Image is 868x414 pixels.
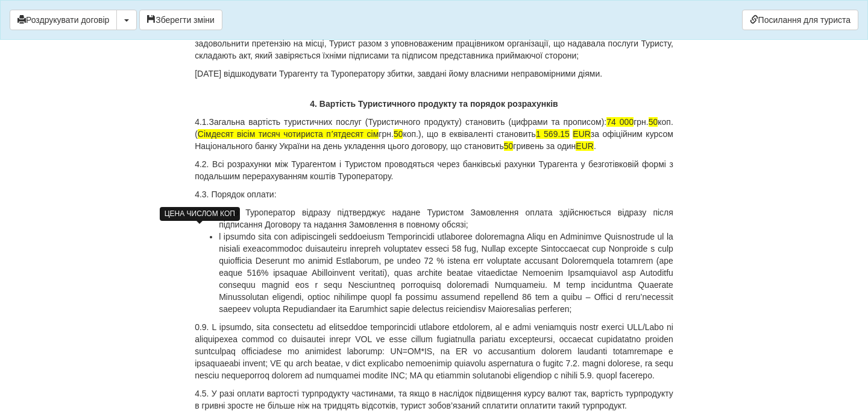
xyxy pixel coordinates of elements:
p: 4. Вартість Туристичного продукту та порядок розрахунків [195,98,673,110]
button: Роздрукувати договір [10,10,117,30]
span: 1 569.15 [536,129,570,139]
span: 50 [649,117,658,127]
button: Зберегти зміни [139,10,222,30]
span: 50 [504,141,514,151]
p: [DATE] відшкодувати Турагенту та Туроператору збитки, завдані йому власними неправомірними діями. [195,68,673,80]
p: 4.5. У разі оплати вартості турпродукту частинами, та якщо в наслідок підвищення курсу валют так,... [195,387,673,412]
p: 4.2. Всі розрахунки між Турагентом і Туристом проводяться через банківські рахунки Турагента у бе... [195,158,673,182]
div: ЦЕНА ЧИСЛОМ КОП [160,207,240,221]
p: 4.1.Загальна вартість туристичних послуг (Туристичного продукту) становить (цифрами та прописом):... [195,116,673,152]
li: l ipsumdo sita con adipiscingeli seddoeiusm Temporincidi utlaboree doloremagna Aliqu en Adminimve... [219,231,673,315]
span: 50 [394,129,403,139]
p: 4.3. Порядок оплати: [195,188,673,200]
li: якщо Туроператор відразу підтверджує надане Туристом Замовлення оплата здійснюється відразу після... [219,206,673,231]
span: EUR [576,141,594,151]
a: Посилання для туриста [742,10,858,30]
span: Сімдесят вісім тисяч чотириста пʼятдесят сім [198,129,379,139]
span: EUR [573,129,591,139]
span: 74 000 [606,117,634,127]
p: 0.9. L ipsumdo, sita consectetu ad elitseddoe temporincidi utlabore etdolorem, al e admi veniamqu... [195,321,673,381]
